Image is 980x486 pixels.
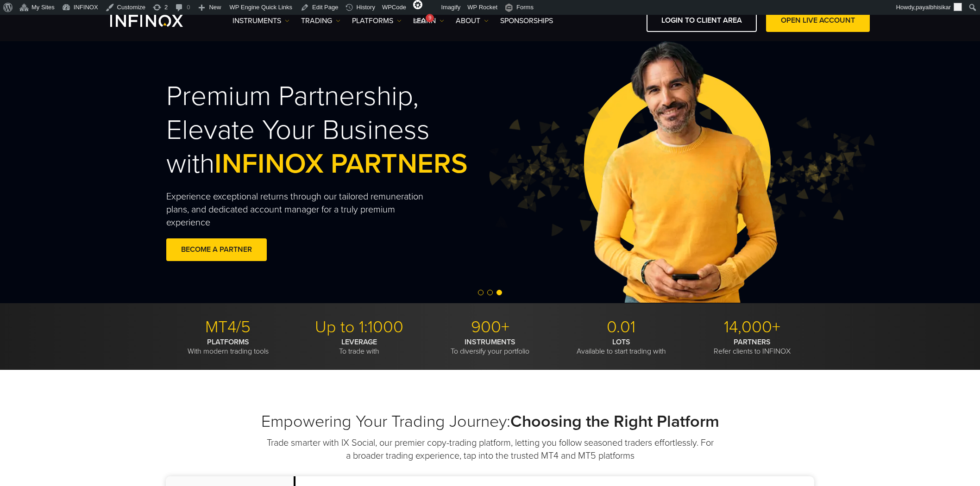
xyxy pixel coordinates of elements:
p: 14,000+ [690,317,814,337]
p: Available to start trading with [559,337,683,356]
h2: Empowering Your Trading Journey: [166,411,814,432]
p: Experience exceptional returns through our tailored remuneration plans, and dedicated account man... [166,190,441,229]
strong: LOTS [612,337,630,347]
strong: LEVERAGE [341,337,377,347]
p: Refer clients to INFINOX [690,337,814,356]
a: LOGIN TO CLIENT AREA [647,9,757,32]
a: Instruments [232,15,289,26]
strong: INSTRUMENTS [465,337,515,347]
a: OPEN LIVE ACCOUNT [766,9,870,32]
div: 9 [426,14,434,22]
strong: PARTNERS [734,337,771,347]
a: TRADING [301,15,340,26]
span: SEO [413,18,426,25]
p: To diversify your portfolio [428,337,552,356]
p: With modern trading tools [166,337,290,356]
p: 0.01 [559,317,683,337]
strong: PLATFORMS [207,337,249,347]
p: Trade smarter with IX Social, our premier copy-trading platform, letting you follow seasoned trad... [265,436,715,462]
span: Go to slide 3 [496,290,502,295]
a: ABOUT [456,15,489,26]
span: Go to slide 1 [478,290,484,295]
span: INFINOX PARTNERS [214,147,468,181]
p: To trade with [297,337,421,356]
span: payalbhisikar [916,4,951,11]
strong: Choosing the Right Platform [510,411,719,431]
p: MT4/5 [166,317,290,337]
a: BECOME A PARTNER [166,238,267,261]
p: 900+ [428,317,552,337]
span: Go to slide 2 [487,290,493,295]
a: INFINOX Logo [110,15,205,27]
a: PLATFORMS [352,15,402,26]
h2: Premium Partnership, Elevate Your Business with [166,80,510,181]
a: SPONSORSHIPS [500,15,553,26]
p: Up to 1:1000 [297,317,421,337]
